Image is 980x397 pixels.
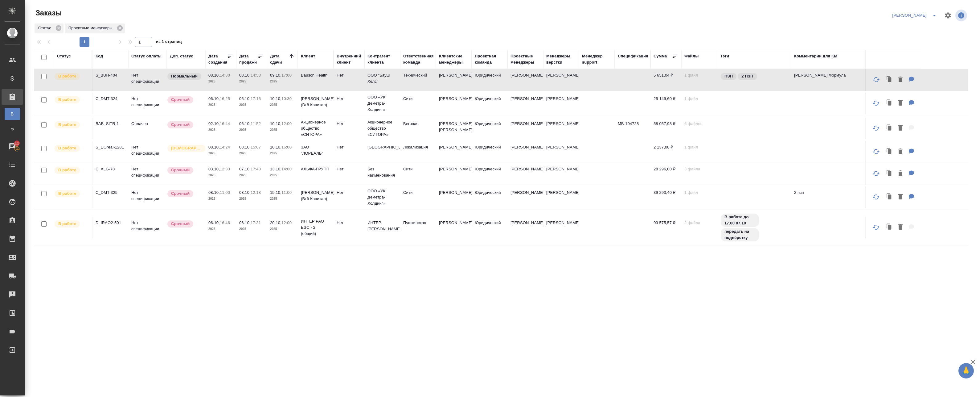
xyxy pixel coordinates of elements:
p: 20.10, [270,220,281,225]
p: 09.10, [270,73,281,77]
td: [PERSON_NAME] [436,186,472,208]
button: Удалить [895,167,906,180]
p: 2025 [270,127,295,133]
td: 93 575,57 ₽ [650,217,681,238]
td: Нет спецификации [128,163,167,185]
p: 16:25 [220,96,230,101]
p: 2025 [239,150,264,157]
p: 2025 [239,196,264,202]
td: [PERSON_NAME] [436,69,472,91]
div: Выставляется автоматически, если на указанный объем услуг необходимо больше времени в стандартном... [167,190,202,198]
p: 08.10, [208,190,220,195]
td: Технический [400,69,436,91]
td: Юридический [472,141,507,163]
button: Удалить [895,145,906,158]
p: 08.10, [208,73,220,77]
td: Сити [400,163,436,185]
div: Спецификация [618,53,648,59]
p: 11:52 [251,121,261,126]
button: Удалить [895,221,906,234]
p: [PERSON_NAME] [546,166,576,172]
button: Обновить [869,166,884,181]
p: 2025 [208,78,233,85]
p: [PERSON_NAME] (Втб Капитал) [301,96,330,108]
p: 2025 [239,172,264,178]
button: Клонировать [884,97,895,110]
td: [PERSON_NAME] [436,93,472,114]
div: Комментарии для КМ [794,53,837,59]
button: Обновить [869,190,884,204]
p: ИНТЕР РАО ЕЭС - 2 (общий) [301,218,330,237]
td: Пушкинская [400,217,436,238]
a: В [5,108,20,120]
p: 2025 [270,196,295,202]
td: Юридический [472,69,507,91]
td: Нет спецификации [128,93,167,114]
p: [PERSON_NAME] [546,96,576,102]
p: [PERSON_NAME] (Втб Капитал) [301,190,330,202]
p: 03.10, [208,167,220,171]
p: передать на подвёрстку [724,228,755,241]
p: 14:24 [220,145,230,149]
div: Выставляет ПМ после принятия заказа от КМа [54,144,89,153]
p: 12:00 [281,121,292,126]
p: 2025 [208,150,233,157]
p: В работе [58,73,76,79]
div: Менеджеры верстки [546,53,576,65]
p: В работе [58,145,76,151]
p: 06.10, [239,121,251,126]
p: 2025 [208,102,233,108]
div: Проектные менеджеры [511,53,540,65]
div: Статус оплаты [131,53,162,59]
div: Файлы [684,53,699,59]
button: Для КМ: 2 нзп [906,191,917,203]
p: 11:00 [281,190,292,195]
td: 5 651,04 ₽ [650,69,681,91]
p: 14:30 [220,73,230,77]
p: Срочный [171,221,190,227]
p: 2 нзп [794,190,862,196]
p: Нет [337,144,361,150]
p: 2025 [270,78,295,85]
div: split button [891,10,941,20]
td: [PERSON_NAME] [507,93,543,114]
span: Настроить таблицу [941,8,955,23]
p: В работе [58,167,76,173]
p: 06.10, [239,96,251,101]
p: 13.10, [270,167,281,171]
span: Заказы [34,8,62,18]
div: Статус [57,53,71,59]
p: Акционерное общество «СИТОРА» [301,119,330,138]
p: C_DMT-324 [96,96,125,102]
td: [PERSON_NAME], [PERSON_NAME] [436,118,472,139]
p: Нет [337,190,361,196]
td: Нет спецификации [128,69,167,91]
p: 15.10, [270,190,281,195]
p: 10.10, [270,96,281,101]
div: Дата сдачи [270,53,289,65]
p: 16:00 [281,145,292,149]
p: 12:33 [220,167,230,171]
p: Статус [38,25,53,31]
p: 2025 [270,102,295,108]
p: Нет [337,166,361,172]
td: 2 137,08 ₽ [650,141,681,163]
p: 10.10, [270,121,281,126]
p: C_DMT-325 [96,190,125,196]
td: [PERSON_NAME] [436,163,472,185]
p: Акционерное общество «СИТОРА» [367,119,397,138]
button: Для КМ: Анти Ангин Формула [906,73,917,86]
div: Клиентские менеджеры [439,53,469,65]
p: 08.10, [208,145,220,149]
button: Обновить [869,96,884,111]
span: 11 [11,140,23,146]
p: 06.10, [208,96,220,101]
p: 16:44 [220,121,230,126]
p: 6 файлов [684,121,714,127]
p: 17:00 [281,73,292,77]
span: Ф [8,126,17,132]
p: Нет [337,121,361,127]
a: Ф [5,123,20,136]
p: Срочный [171,122,190,128]
p: 2025 [239,102,264,108]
